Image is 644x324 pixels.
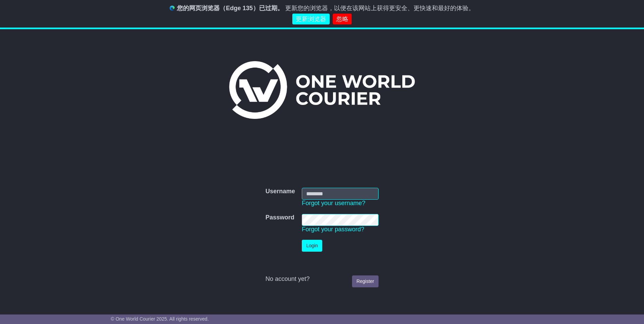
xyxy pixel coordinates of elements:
[285,5,475,12] span: 更新您的浏览器，以便在该网站上获得更安全、更快速和最好的体验。
[265,214,294,221] label: Password
[229,61,415,119] img: One World
[111,316,209,322] span: © One World Courier 2025. All rights reserved.
[302,240,322,252] button: Login
[302,200,365,206] a: Forgot your username?
[265,275,379,283] div: No account yet?
[302,226,364,233] a: Forgot your password?
[177,5,283,12] b: 您的网页浏览器（Edge 135）已过期。
[265,188,295,195] label: Username
[333,14,352,25] a: 忽略
[352,275,379,287] a: Register
[292,14,330,25] a: 更新浏览器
